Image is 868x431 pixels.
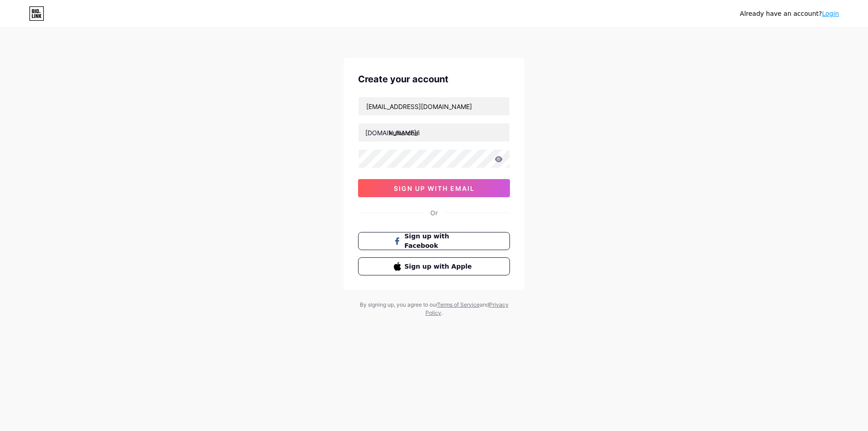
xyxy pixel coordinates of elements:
button: Sign up with Facebook [358,232,510,250]
span: Sign up with Facebook [405,232,475,251]
div: [DOMAIN_NAME]/ [365,128,419,137]
div: By signing up, you agree to our and . [357,301,511,317]
span: sign up with email [394,185,475,192]
div: Already have an account? [740,9,839,19]
a: Terms of Service [437,301,480,308]
a: Login [822,10,839,17]
button: Sign up with Apple [358,257,510,275]
button: sign up with email [358,179,510,197]
span: Sign up with Apple [405,262,475,271]
div: Or [430,208,438,218]
input: username [359,123,509,142]
div: Create your account [358,72,510,86]
input: Email [359,97,509,115]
